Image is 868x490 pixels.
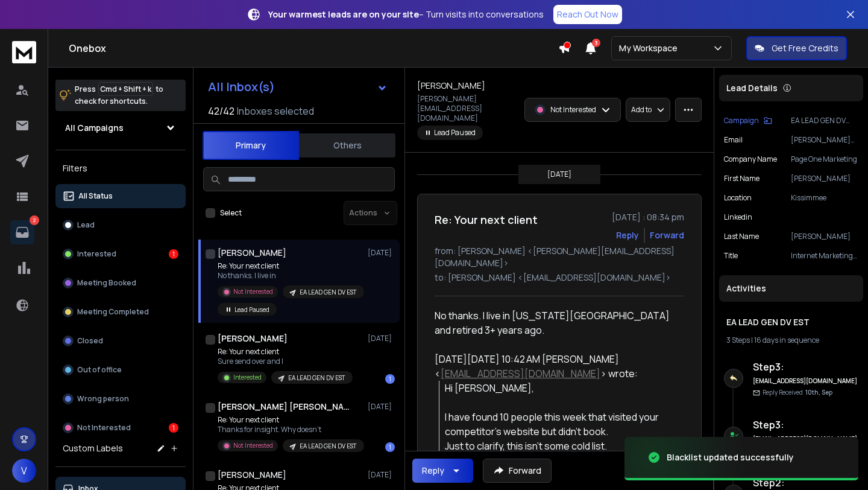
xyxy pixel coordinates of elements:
p: Campaign [724,116,759,126]
button: All Status [55,184,186,208]
p: [PERSON_NAME][EMAIL_ADDRESS][DOMAIN_NAME] [791,135,858,145]
p: Get Free Credits [772,42,838,54]
div: Just to clarify, this isn’t some cold list. [445,439,675,453]
button: Wrong person [55,387,186,411]
button: Meeting Booked [55,271,186,295]
button: Out of office [55,358,186,382]
button: Reply [616,229,639,241]
p: linkedin [724,212,752,222]
p: [DATE] [547,170,571,179]
p: Not Interested [233,441,273,450]
h6: Step 3 : [753,418,858,432]
h1: [PERSON_NAME] [218,247,286,259]
h1: [PERSON_NAME] [218,469,286,481]
p: Sure send over and I [218,357,353,366]
button: All Inbox(s) [198,75,397,99]
p: Meeting Booked [77,278,136,288]
p: [DATE] [368,402,395,412]
button: V [12,459,36,483]
h1: Onebox [69,41,558,56]
div: | [726,336,856,345]
p: Not Interested [550,105,596,115]
label: Select [220,208,242,218]
span: 10th, Sep [805,388,832,396]
p: EA LEAD GEN DV EST [300,442,357,451]
h1: Re: Your next client [435,211,538,228]
div: I have found 10 people this week that visited your competitor's website but didn't book. [445,410,675,439]
button: Campaign [724,116,772,126]
span: 3 Steps [726,335,750,345]
div: 1 [169,423,178,433]
div: 1 [385,374,395,384]
p: 2 [30,215,39,225]
div: No thanks. I live in [US_STATE][GEOGRAPHIC_DATA] and retired 3+ years ago. [435,308,675,337]
p: Lead Paused [234,305,269,314]
p: Thanks for insight. Why doesn't [218,425,362,434]
h6: [EMAIL_ADDRESS][DOMAIN_NAME] [753,377,858,386]
p: – Turn visits into conversations [268,8,544,21]
span: 3 [592,39,600,47]
p: Not Interested [233,287,273,296]
p: Reply Received [763,388,832,397]
p: EA LEAD GEN DV EST [288,374,345,383]
p: Add to [631,105,652,115]
p: Interested [233,373,262,382]
p: Lead [77,220,95,230]
p: Press to check for shortcuts. [75,83,163,107]
p: Kissimmee [791,193,858,203]
a: [EMAIL_ADDRESS][DOMAIN_NAME] [441,367,600,380]
p: Re: Your next client [218,261,362,271]
div: Hi [PERSON_NAME], [445,381,675,395]
div: Activities [719,275,863,302]
h1: All Campaigns [65,122,124,134]
p: Reach Out Now [557,8,618,21]
div: Blacklist updated successfully [667,451,794,463]
p: Page One Marketing [791,154,858,164]
h1: [PERSON_NAME] [218,332,288,345]
span: Cmd + Shift + k [98,82,153,96]
span: Lead Paused [417,126,483,140]
p: Out of office [77,365,122,375]
h1: [PERSON_NAME] [417,80,485,92]
p: location [724,193,752,203]
h1: [PERSON_NAME] [PERSON_NAME] [218,401,350,413]
p: to: [PERSON_NAME] <[EMAIL_ADDRESS][DOMAIN_NAME]> [435,272,684,284]
button: Forward [483,459,552,483]
div: Reply [422,465,444,477]
button: Get Free Credits [746,36,847,60]
h1: All Inbox(s) [208,81,275,93]
p: Not Interested [77,423,131,433]
button: Not Interested1 [55,416,186,440]
button: All Campaigns [55,116,186,140]
p: Meeting Completed [77,307,149,317]
p: [DATE] [368,248,395,258]
p: Re: Your next client [218,415,362,425]
p: [PERSON_NAME][EMAIL_ADDRESS][DOMAIN_NAME] [417,94,517,123]
button: Closed [55,329,186,353]
p: [DATE] [368,470,395,480]
h3: Custom Labels [63,442,123,454]
p: from: [PERSON_NAME] <[PERSON_NAME][EMAIL_ADDRESS][DOMAIN_NAME]> [435,245,684,269]
p: Last Name [724,232,759,241]
p: [PERSON_NAME] [791,174,858,183]
strong: Your warmest leads are on your site [268,8,419,20]
button: Reply [412,459,473,483]
button: Meeting Completed [55,300,186,324]
a: Reach Out Now [553,5,622,24]
img: logo [12,41,36,63]
p: Internet Marketing Consultant Nj [791,251,858,261]
h3: Inboxes selected [237,104,314,118]
div: Forward [650,229,684,241]
button: Interested1 [55,242,186,266]
h1: EA LEAD GEN DV EST [726,316,856,328]
div: 1 [385,442,395,452]
a: 2 [10,220,34,244]
p: title [724,251,738,261]
p: Lead Details [726,82,778,94]
button: Lead [55,213,186,237]
p: No thanks. I live in [218,271,362,281]
button: Primary [203,131,299,160]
